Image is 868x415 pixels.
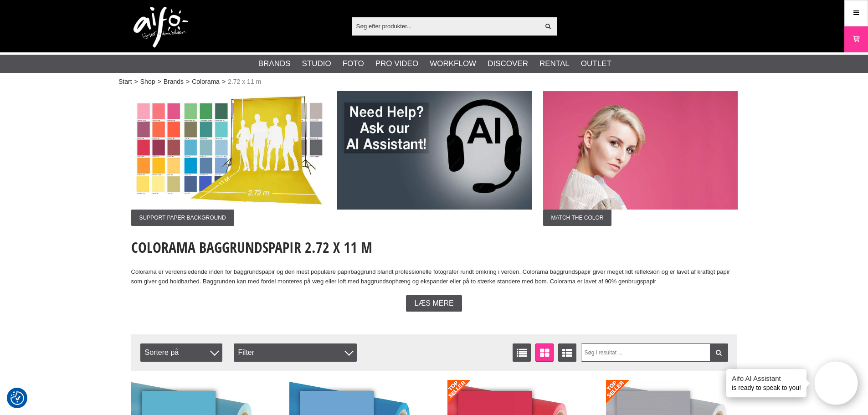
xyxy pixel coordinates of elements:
div: Filter [234,343,357,362]
span: Match the color [543,210,612,226]
a: Brands [258,58,291,70]
img: Annonce:002 ban-colorama-272x11-001.jpg [543,91,738,210]
a: Vis liste [513,343,531,362]
span: 2.72 x 11 m [228,77,261,87]
img: Annonce:003 ban-colorama-272x11.jpg [131,91,326,210]
span: Sortere på [140,343,222,362]
a: Colorama [192,77,220,87]
a: Rental [539,58,570,70]
a: Outlet [581,58,611,70]
button: Samtykkepræferencer [10,390,24,406]
a: Brands [164,77,184,87]
a: Pro Video [375,58,418,70]
img: Revisit consent button [10,391,24,405]
span: Support Paper Background [131,210,234,226]
a: Foto [343,58,364,70]
img: Annonce:007 ban-elin-AIelin-eng.jpg [337,91,532,210]
a: Annonce:003 ban-colorama-272x11.jpgSupport Paper Background [131,91,326,226]
input: Søg i resultat ... [581,343,728,362]
span: > [186,77,190,87]
img: logo.png [134,7,188,48]
a: Start [118,77,132,87]
a: Studio [302,58,331,70]
a: Workflow [430,58,476,70]
a: Udvid liste [558,343,576,362]
p: Colorama er verdensledende inden for baggrundspapir og den mest populære papirbaggrund blandt pro... [131,267,737,287]
div: is ready to speak to you! [726,369,806,397]
a: Discover [488,58,528,70]
input: Søg efter produkter... [352,19,540,33]
a: Vinduevisning [535,343,554,362]
a: Filtrer [710,343,728,362]
span: > [157,77,161,87]
a: Shop [140,77,155,87]
h1: Colorama Baggrundspapir 2.72 x 11 m [131,237,737,257]
a: Annonce:002 ban-colorama-272x11-001.jpgMatch the color [543,91,738,226]
span: Læs mere [414,299,453,307]
span: > [222,77,226,87]
h4: Aifo AI Assistant [732,374,801,383]
span: > [134,77,138,87]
